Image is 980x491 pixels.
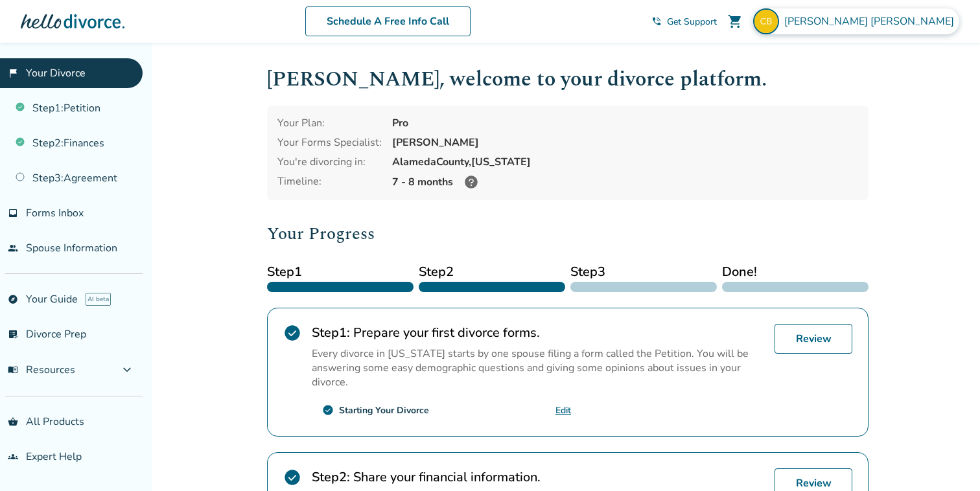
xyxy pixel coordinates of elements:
span: Forms Inbox [26,206,84,220]
div: Your Forms Specialist: [277,135,382,150]
span: shopping_cart [727,14,743,29]
div: Starting Your Divorce [339,404,429,417]
h1: [PERSON_NAME] , welcome to your divorce platform. [267,63,869,95]
span: check_circle [322,404,334,416]
div: Pro [392,116,858,130]
span: Done! [722,262,869,282]
span: groups [8,451,18,462]
span: inbox [8,208,18,218]
span: flag_2 [8,68,18,78]
h2: Your Progress [267,221,869,247]
span: Step 2 [419,262,565,282]
strong: Step 2 : [312,468,350,486]
span: list_alt_check [8,329,18,339]
span: check_circle [283,324,301,342]
span: Step 1 [267,262,414,282]
span: check_circle [283,468,301,486]
strong: Step 1 : [312,324,350,341]
span: AI beta [86,293,111,306]
h2: Share your financial information. [312,468,764,486]
a: Edit [555,404,571,417]
div: Timeline: [277,174,382,190]
span: shopping_basket [8,417,18,427]
a: Schedule A Free Info Call [305,6,471,36]
div: [PERSON_NAME] [392,135,858,150]
div: Your Plan: [277,116,382,130]
h2: Prepare your first divorce forms. [312,324,764,341]
div: You're divorcing in: [277,155,382,169]
p: Every divorce in [US_STATE] starts by one spouse filing a form called the Petition. You will be a... [312,347,764,389]
span: Get Support [667,16,717,28]
span: Resources [8,363,75,377]
iframe: Chat Widget [915,429,980,491]
span: Step 3 [570,262,717,282]
span: menu_book [8,365,18,375]
div: 7 - 8 months [392,174,858,190]
span: explore [8,294,18,304]
div: Alameda County, [US_STATE] [392,155,858,169]
span: expand_more [119,362,135,378]
a: Review [775,324,852,354]
img: clarissariot@gmail.com [753,8,779,34]
span: [PERSON_NAME] [PERSON_NAME] [784,14,959,29]
span: people [8,243,18,253]
a: phone_in_talkGet Support [651,16,717,28]
span: phone_in_talk [651,16,662,27]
